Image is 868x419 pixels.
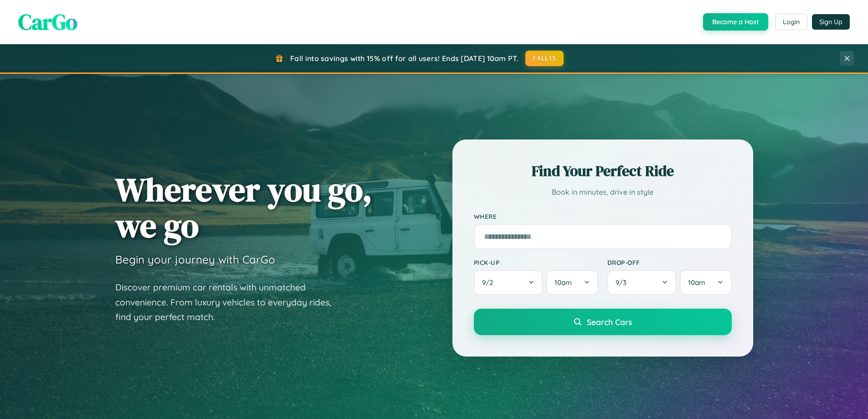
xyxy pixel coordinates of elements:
[587,317,632,327] span: Search Cars
[474,212,732,220] label: Where
[18,7,77,37] span: CarGo
[680,270,731,295] button: 10am
[525,51,564,66] button: FALL15
[474,309,732,335] button: Search Cars
[474,270,543,295] button: 9/2
[812,14,850,30] button: Sign Up
[474,259,598,266] label: Pick-up
[616,278,631,287] span: 9 / 3
[115,171,372,243] h1: Wherever you go, we go
[115,280,343,325] p: Discover premium car rentals with unmatched convenience. From luxury vehicles to everyday rides, ...
[290,54,519,63] span: Fall into savings with 15% off for all users! Ends [DATE] 10am PT.
[688,278,705,287] span: 10am
[482,278,498,287] span: 9 / 2
[474,186,732,199] p: Book in minutes, drive in style
[607,259,732,266] label: Drop-off
[703,13,768,31] button: Become a Host
[775,14,807,30] button: Login
[555,278,572,287] span: 10am
[115,253,275,266] h3: Begin your journey with CarGo
[546,270,598,295] button: 10am
[474,161,732,181] h2: Find Your Perfect Ride
[607,270,677,295] button: 9/3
